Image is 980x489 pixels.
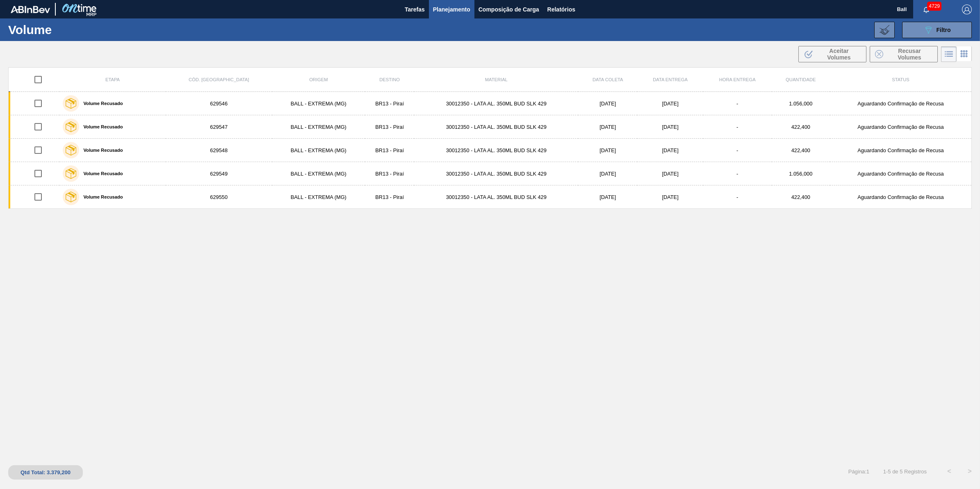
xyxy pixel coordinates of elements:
[79,148,123,153] label: Volume Recusado
[79,194,123,199] label: Volume Recusado
[593,77,623,82] span: Data coleta
[772,92,830,115] td: 1.056,000
[703,185,772,209] td: -
[365,92,414,115] td: BR13 - Piraí
[578,115,637,139] td: [DATE]
[637,139,703,162] td: [DATE]
[272,92,365,115] td: BALL - EXTREMA (MG)
[414,162,578,185] td: 30012350 - LATA AL. 350ML BUD SLK 429
[653,77,688,82] span: Data Entrega
[637,162,703,185] td: [DATE]
[9,162,972,185] a: Volume Recusado629549BALL - EXTREMA (MG)BR13 - Piraí30012350 - LATA AL. 350ML BUD SLK 429[DATE][D...
[817,48,861,61] span: Aceitar Volumes
[937,27,951,33] span: Filtro
[166,162,272,185] td: 629549
[414,92,578,115] td: 30012350 - LATA AL. 350ML BUD SLK 429
[902,22,972,38] button: Filtro
[892,77,909,82] span: Status
[830,162,972,185] td: Aguardando Confirmação de Recusa
[941,46,957,62] div: Visão em Lista
[830,115,972,139] td: Aguardando Confirmação de Recusa
[365,162,414,185] td: BR13 - Piraí
[79,124,123,129] label: Volume Recusado
[14,469,77,475] div: Qtd Total: 3.379,200
[485,77,508,82] span: Material
[189,77,249,82] span: Cód. [GEOGRAPHIC_DATA]
[786,77,816,82] span: Quantidade
[9,92,972,115] a: Volume Recusado629546BALL - EXTREMA (MG)BR13 - Piraí30012350 - LATA AL. 350ML BUD SLK 429[DATE][D...
[927,2,941,11] span: 4729
[365,115,414,139] td: BR13 - Piraí
[874,22,895,38] button: Importar Negociações de Volume
[9,139,972,162] a: Volume Recusado629548BALL - EXTREMA (MG)BR13 - Piraí30012350 - LATA AL. 350ML BUD SLK 429[DATE][D...
[848,468,869,475] span: Página : 1
[79,101,123,106] label: Volume Recusado
[379,77,400,82] span: Destino
[578,139,637,162] td: [DATE]
[772,115,830,139] td: 422,400
[772,139,830,162] td: 422,400
[272,115,365,139] td: BALL - EXTREMA (MG)
[433,5,470,14] span: Planejamento
[939,461,959,482] button: <
[882,468,927,475] span: 1 - 5 de 5 Registros
[166,92,272,115] td: 629546
[703,162,772,185] td: -
[578,185,637,209] td: [DATE]
[703,139,772,162] td: -
[637,115,703,139] td: [DATE]
[870,46,938,62] button: Recusar Volumes
[365,139,414,162] td: BR13 - Piraí
[365,185,414,209] td: BR13 - Piraí
[309,77,328,82] span: Origem
[8,25,135,34] h1: Volume
[772,185,830,209] td: 422,400
[479,5,539,14] span: Composição de Carga
[703,115,772,139] td: -
[79,171,123,176] label: Volume Recusado
[830,185,972,209] td: Aguardando Confirmação de Recusa
[272,162,365,185] td: BALL - EXTREMA (MG)
[830,139,972,162] td: Aguardando Confirmação de Recusa
[272,139,365,162] td: BALL - EXTREMA (MG)
[166,115,272,139] td: 629547
[703,92,772,115] td: -
[578,162,637,185] td: [DATE]
[887,48,932,61] span: Recusar Volumes
[9,115,972,139] a: Volume Recusado629547BALL - EXTREMA (MG)BR13 - Piraí30012350 - LATA AL. 350ML BUD SLK 429[DATE][D...
[11,6,50,13] img: TNhmsLtSVTkK8tSr43FrP2fwEKptu5GPRR3wAAAABJRU5ErkJggg==
[830,92,972,115] td: Aguardando Confirmação de Recusa
[272,185,365,209] td: BALL - EXTREMA (MG)
[798,46,866,62] button: Aceitar Volumes
[957,46,972,62] div: Visão em Cards
[772,162,830,185] td: 1.056,000
[578,92,637,115] td: [DATE]
[9,185,972,209] a: Volume Recusado629550BALL - EXTREMA (MG)BR13 - Piraí30012350 - LATA AL. 350ML BUD SLK 429[DATE][D...
[959,461,980,482] button: >
[105,77,120,82] span: Etapa
[913,4,939,15] button: Notificações
[719,77,756,82] span: Hora Entrega
[414,139,578,162] td: 30012350 - LATA AL. 350ML BUD SLK 429
[414,185,578,209] td: 30012350 - LATA AL. 350ML BUD SLK 429
[547,5,575,14] span: Relatórios
[962,5,972,14] img: Logout
[414,115,578,139] td: 30012350 - LATA AL. 350ML BUD SLK 429
[637,185,703,209] td: [DATE]
[166,185,272,209] td: 629550
[166,139,272,162] td: 629548
[637,92,703,115] td: [DATE]
[405,5,425,14] span: Tarefas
